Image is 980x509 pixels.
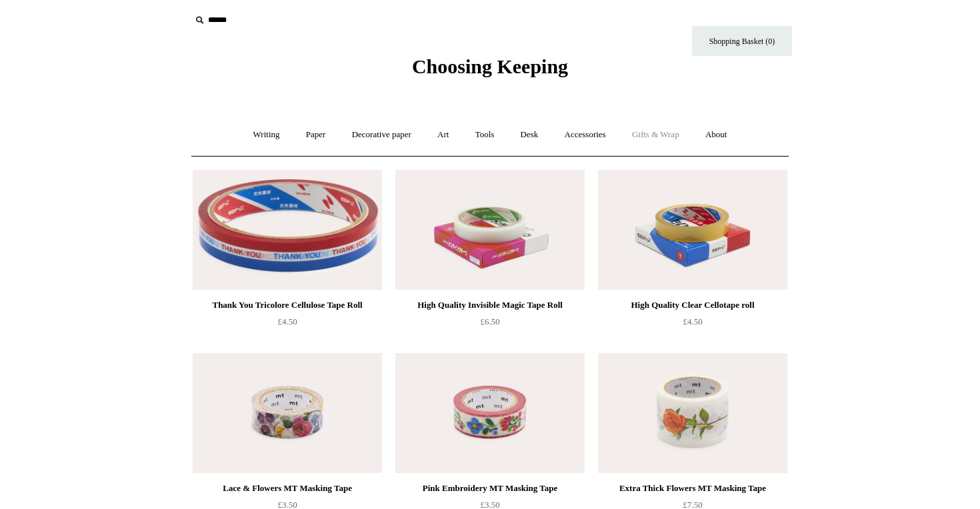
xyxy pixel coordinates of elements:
[193,353,382,473] img: Lace & Flowers MT Masking Tape
[395,297,585,352] a: High Quality Invisible Magic Tape Roll £6.50
[399,297,581,313] div: High Quality Invisible Magic Tape Roll
[601,480,784,496] div: Extra Thick Flowers MT Masking Tape
[463,117,507,153] a: Tools
[395,170,585,290] a: High Quality Invisible Magic Tape Roll High Quality Invisible Magic Tape Roll
[480,316,499,326] span: £6.50
[241,117,292,153] a: Writing
[395,353,585,473] img: Pink Embroidery MT Masking Tape
[598,353,787,473] a: Extra Thick Flowers MT Masking Tape Extra Thick Flowers MT Masking Tape
[193,170,382,290] img: Thank You Tricolore Cellulose Tape Roll
[196,480,379,496] div: Lace & Flowers MT Masking Tape
[399,480,581,496] div: Pink Embroidery MT Masking Tape
[598,170,787,290] a: High Quality Clear Cellotape roll High Quality Clear Cellotape roll
[620,117,691,153] a: Gifts & Wrap
[395,353,585,473] a: Pink Embroidery MT Masking Tape Pink Embroidery MT Masking Tape
[340,117,423,153] a: Decorative paper
[294,117,338,153] a: Paper
[553,117,618,153] a: Accessories
[598,297,787,352] a: High Quality Clear Cellotape roll £4.50
[601,297,784,313] div: High Quality Clear Cellotape roll
[425,117,461,153] a: Art
[598,353,787,473] img: Extra Thick Flowers MT Masking Tape
[692,26,792,56] a: Shopping Basket (0)
[395,170,585,290] img: High Quality Invisible Magic Tape Roll
[412,55,568,77] span: Choosing Keeping
[598,170,787,290] img: High Quality Clear Cellotape roll
[193,353,382,473] a: Lace & Flowers MT Masking Tape Lace & Flowers MT Masking Tape
[693,117,739,153] a: About
[412,66,568,75] a: Choosing Keeping
[509,117,551,153] a: Desk
[277,316,297,326] span: £4.50
[193,297,382,352] a: Thank You Tricolore Cellulose Tape Roll £4.50
[683,316,702,326] span: £4.50
[196,297,379,313] div: Thank You Tricolore Cellulose Tape Roll
[193,170,382,290] a: Thank You Tricolore Cellulose Tape Roll Thank You Tricolore Cellulose Tape Roll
